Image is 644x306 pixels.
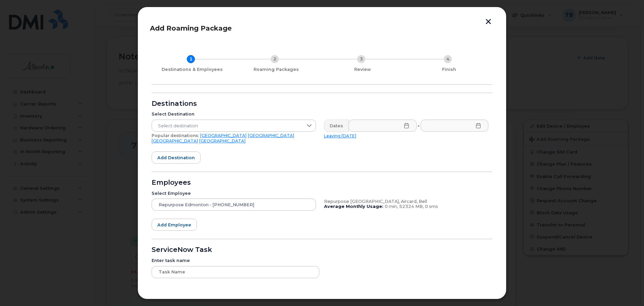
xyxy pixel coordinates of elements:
span: 0 sms [425,204,438,209]
div: Finish [409,67,490,72]
div: - [416,120,421,132]
div: 3 [357,55,365,63]
b: Average Monthly Usage: [324,204,383,209]
div: Repurpose [GEOGRAPHIC_DATA], Aircard, Bell [324,199,488,204]
button: Add employee [152,219,197,231]
input: Please fill out this field [421,120,489,132]
div: Destinations [152,101,492,106]
div: Enter task name [152,258,492,263]
input: Please fill out this field [348,120,417,132]
button: Add destination [152,151,201,164]
a: Leaving [DATE] [324,133,356,138]
a: [GEOGRAPHIC_DATA] [200,133,247,138]
a: [GEOGRAPHIC_DATA] [152,138,198,143]
div: Select Destination [152,112,316,117]
input: Search device [152,199,316,211]
span: Add Roaming Package [150,24,232,32]
div: Review [322,67,403,72]
div: 2 [271,55,279,63]
a: [GEOGRAPHIC_DATA] [248,133,294,138]
input: Task Name [152,266,319,278]
div: Roaming Packages [235,67,317,72]
div: 4 [444,55,452,63]
span: Select destination [152,120,303,132]
div: Select Employee [152,191,316,196]
span: Popular destinations: [152,133,199,138]
span: 52324 MB, [399,204,424,209]
span: Add employee [157,222,191,228]
div: Employees [152,180,492,185]
span: Add destination [157,155,195,161]
div: ServiceNow Task [152,247,492,253]
a: [GEOGRAPHIC_DATA] [199,138,246,143]
span: 0 min, [385,204,398,209]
